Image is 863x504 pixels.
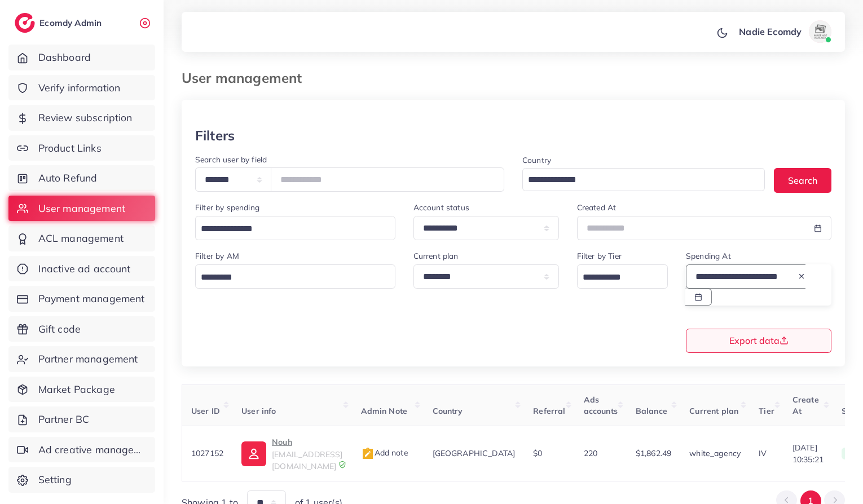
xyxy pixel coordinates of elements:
[8,286,155,312] a: Payment management
[197,269,381,286] input: Search for option
[38,171,98,185] span: Auto Refund
[533,406,565,416] span: Referral
[686,250,731,262] label: Spending At
[759,448,767,458] span: IV
[361,447,375,461] img: admin_note.cdd0b510.svg
[792,442,824,465] span: [DATE] 10:35:21
[195,202,259,213] label: Filter by spending
[38,141,102,156] span: Product Links
[8,346,155,372] a: Partner management
[686,329,831,353] button: Export data
[729,336,789,345] span: Export data
[38,412,90,427] span: Partner BC
[584,448,597,458] span: 220
[195,154,267,165] label: Search user by field
[524,171,750,189] input: Search for option
[8,316,155,342] a: Gift code
[38,231,124,246] span: ACL management
[8,256,155,282] a: Inactive ad account
[733,20,836,43] a: Nadie Ecomdyavatar
[38,443,147,457] span: Ad creative management
[241,435,342,472] a: Nouh[EMAIL_ADDRESS][DOMAIN_NAME]
[8,45,155,70] a: Dashboard
[38,81,121,95] span: Verify information
[15,13,104,33] a: logoEcomdy Admin
[759,406,774,416] span: Tier
[577,250,622,262] label: Filter by Tier
[197,220,381,238] input: Search for option
[8,196,155,222] a: User management
[579,269,653,286] input: Search for option
[522,168,765,191] div: Search for option
[241,406,276,416] span: User info
[38,472,72,487] span: Setting
[433,406,463,416] span: Country
[413,202,469,213] label: Account status
[636,406,667,416] span: Balance
[433,448,516,458] span: [GEOGRAPHIC_DATA]
[38,201,125,216] span: User management
[272,435,342,449] p: Nouh
[8,406,155,432] a: Partner BC
[361,448,408,458] span: Add note
[38,291,145,306] span: Payment management
[636,448,671,458] span: $1,862.49
[38,322,81,337] span: Gift code
[792,395,819,416] span: Create At
[522,154,551,166] label: Country
[584,395,618,416] span: Ads accounts
[272,449,342,471] span: [EMAIL_ADDRESS][DOMAIN_NAME]
[8,165,155,191] a: Auto Refund
[38,382,115,397] span: Market Package
[689,448,741,458] span: white_agency
[39,17,104,28] h2: Ecomdy Admin
[8,135,155,161] a: Product Links
[577,202,617,213] label: Created At
[577,264,668,289] div: Search for option
[195,264,395,289] div: Search for option
[15,13,35,33] img: logo
[338,461,346,468] img: 9CAL8B2pu8EFxCJHYAAAAldEVYdGRhdGU6Y3JlYXRlADIwMjItMTItMDlUMDQ6NTg6MzkrMDA6MDBXSlgLAAAAJXRFWHRkYXR...
[38,50,91,65] span: Dashboard
[195,216,395,240] div: Search for option
[195,127,235,144] h3: Filters
[361,406,408,416] span: Admin Note
[191,406,220,416] span: User ID
[413,250,459,262] label: Current plan
[8,437,155,463] a: Ad creative management
[739,25,802,38] p: Nadie Ecomdy
[191,448,223,458] span: 1027152
[774,168,831,192] button: Search
[38,262,131,276] span: Inactive ad account
[689,406,738,416] span: Current plan
[8,105,155,131] a: Review subscription
[8,226,155,251] a: ACL management
[8,467,155,493] a: Setting
[38,110,133,125] span: Review subscription
[809,20,831,43] img: avatar
[8,75,155,101] a: Verify information
[241,441,266,466] img: ic-user-info.36bf1079.svg
[195,250,239,262] label: Filter by AM
[533,448,542,458] span: $0
[8,377,155,403] a: Market Package
[182,70,311,86] h3: User management
[38,352,138,366] span: Partner management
